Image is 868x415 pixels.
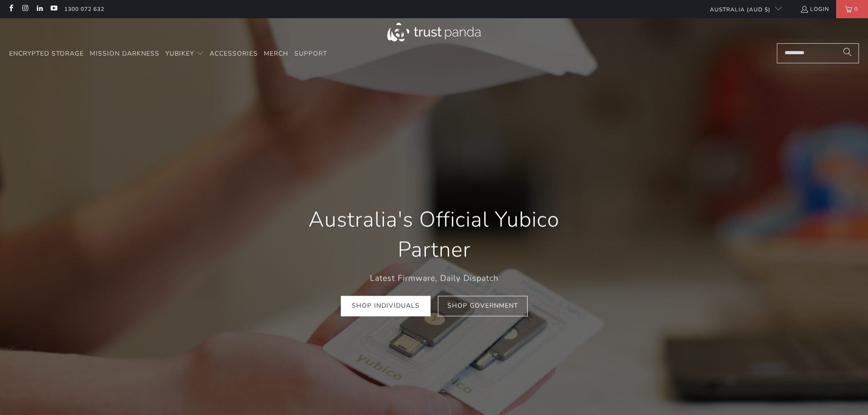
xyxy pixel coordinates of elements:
img: Trust Panda Australia [387,23,481,41]
span: Mission Darkness [90,49,159,58]
nav: Translation missing: en.navigation.header.main_nav [9,43,327,65]
span: YubiKey [165,49,194,58]
button: Search [836,43,859,63]
a: Trust Panda Australia on Instagram [21,5,29,13]
a: Accessories [210,43,258,65]
a: Shop Individuals [341,296,431,317]
span: Accessories [210,49,258,58]
h1: Australia's Official Yubico Partner [284,205,585,265]
a: Encrypted Storage [9,43,84,65]
span: Encrypted Storage [9,49,84,58]
span: Support [294,49,327,58]
p: Latest Firmware, Daily Dispatch [284,272,585,285]
a: Trust Panda Australia on Facebook [7,5,15,13]
a: Mission Darkness [90,43,159,65]
a: Login [800,4,829,14]
a: Shop Government [438,296,528,317]
a: Merch [264,43,288,65]
a: Trust Panda Australia on LinkedIn [36,5,43,13]
span: Merch [264,49,288,58]
iframe: Button to launch messaging window [832,379,861,408]
summary: YubiKey [165,43,204,65]
input: Search... [777,43,859,63]
a: Support [294,43,327,65]
a: Trust Panda Australia on YouTube [50,5,57,13]
a: 1300 072 632 [64,4,104,14]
